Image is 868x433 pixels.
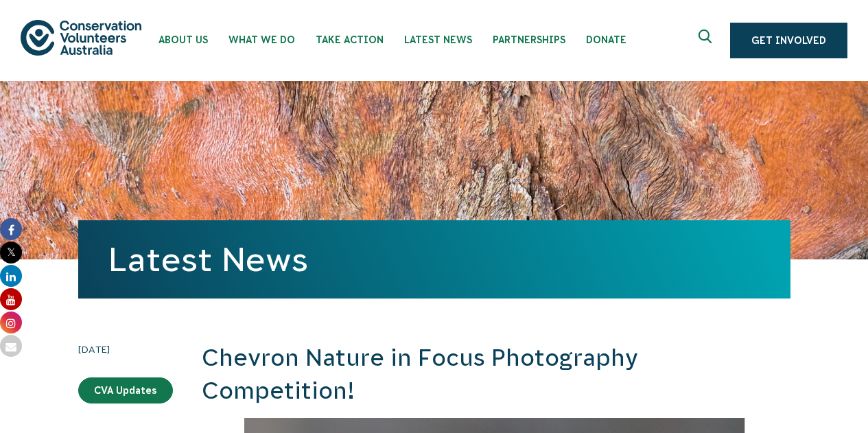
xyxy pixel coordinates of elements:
[78,377,173,403] a: CVA Updates
[108,241,308,278] a: Latest News
[404,34,472,45] span: Latest News
[586,34,626,45] span: Donate
[699,30,716,51] span: Expand search box
[730,23,847,58] a: Get Involved
[202,342,790,407] h2: Chevron Nature in Focus Photography Competition!
[493,34,565,45] span: Partnerships
[78,342,173,357] time: [DATE]
[21,20,141,55] img: logo.svg
[316,34,384,45] span: Take Action
[159,34,208,45] span: About Us
[690,24,723,57] button: Expand search box Close search box
[228,34,295,45] span: What We Do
